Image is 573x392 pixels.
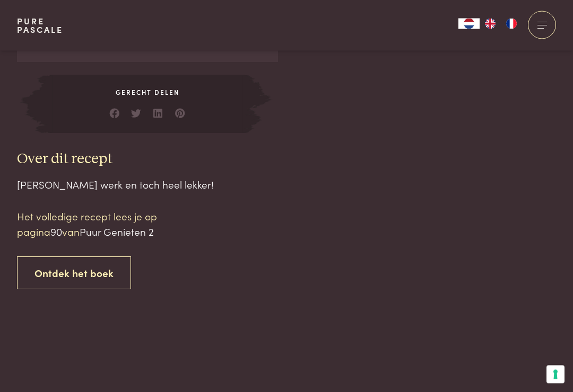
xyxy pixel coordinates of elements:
[458,19,522,29] aside: Language selected: Nederlands
[480,19,522,29] ul: Language list
[80,225,154,239] span: Puur Genieten 2
[50,88,245,97] span: Gerecht delen
[17,257,131,290] a: Ontdek het boek
[17,209,197,239] p: Het volledige recept lees je op pagina van
[546,366,565,384] button: Uw voorkeuren voor toestemming voor trackingtechnologieën
[50,225,62,239] span: 90
[17,177,325,193] div: [PERSON_NAME] werk en toch heel lekker!
[480,19,501,29] a: EN
[501,19,522,29] a: FR
[458,19,480,29] div: Language
[17,17,63,34] a: PurePascale
[17,150,325,169] h3: Over dit recept
[458,19,480,29] a: NL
